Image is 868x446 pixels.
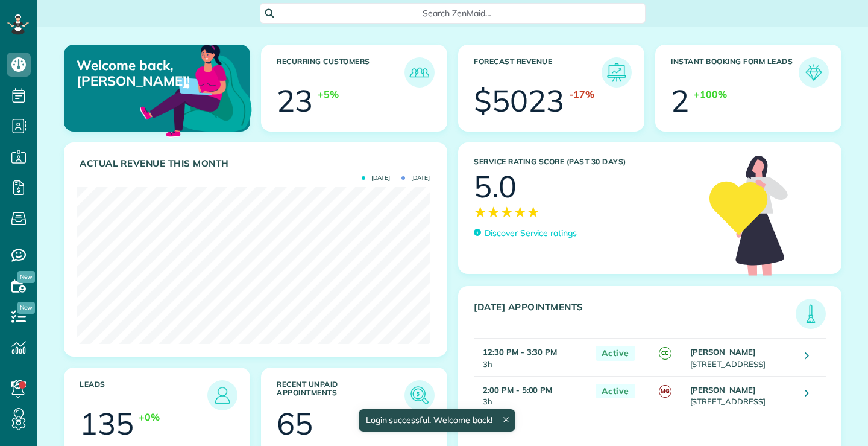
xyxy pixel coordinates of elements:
span: MG [659,385,671,398]
p: Welcome back, [PERSON_NAME]! [77,57,189,89]
div: +5% [318,88,339,101]
div: 2 [671,86,689,116]
img: icon_leads-1bed01f49abd5b7fead27621c3d59655bb73ed531f8eeb49469d10e621d6b896.png [210,383,234,407]
td: 3h [474,339,590,376]
h3: Recent unpaid appointments [277,380,404,410]
span: Active [596,384,635,399]
div: Login successful. Welcome back! [358,409,515,432]
span: Active [596,346,635,361]
span: CC [659,347,671,360]
a: Discover Service ratings [474,227,577,240]
img: icon_forecast_revenue-8c13a41c7ed35a8dcfafea3cbb826a0462acb37728057bba2d056411b612bbbe.png [605,60,629,84]
strong: 2:00 PM - 5:00 PM [483,385,552,395]
h3: Recurring Customers [277,57,404,88]
img: icon_form_leads-04211a6a04a5b2264e4ee56bc0799ec3eb69b7e499cbb523a139df1d13a81ae0.png [802,60,826,84]
div: +100% [694,88,727,101]
span: New [17,271,35,283]
img: icon_unpaid_appointments-47b8ce3997adf2238b356f14209ab4cced10bd1f174958f3ca8f1d0dd7fffeee.png [407,383,432,407]
td: 3h [474,376,590,413]
div: 23 [277,86,313,116]
strong: 12:30 PM - 3:30 PM [483,347,557,357]
img: icon_todays_appointments-901f7ab196bb0bea1936b74009e4eb5ffbc2d2711fa7634e0d609ed5ef32b18b.png [799,302,823,326]
td: [STREET_ADDRESS] [687,376,796,413]
div: +0% [139,410,160,424]
div: 135 [80,409,134,439]
h3: Leads [80,380,207,410]
img: icon_recurring_customers-cf858462ba22bcd05b5a5880d41d6543d210077de5bb9ebc9590e49fd87d84ed.png [407,60,432,84]
div: $5023 [474,86,564,116]
img: dashboard_welcome-42a62b7d889689a78055ac9021e634bf52bae3f8056760290aed330b23ab8690.png [137,31,254,148]
td: [STREET_ADDRESS] [687,339,796,376]
h3: Forecast Revenue [474,57,602,88]
h3: [DATE] Appointments [474,302,796,329]
div: -17% [569,88,594,101]
span: ★ [527,202,540,223]
div: 5.0 [474,171,517,202]
span: ★ [500,202,514,223]
span: [DATE] [362,175,390,181]
span: ★ [487,202,500,223]
strong: [PERSON_NAME] [690,347,756,357]
div: 65 [277,409,313,439]
h3: Actual Revenue this month [80,158,435,169]
span: ★ [474,202,487,223]
h3: Service Rating score (past 30 days) [474,158,697,166]
strong: [PERSON_NAME] [690,385,756,395]
span: ★ [514,202,527,223]
span: New [17,302,35,314]
p: Discover Service ratings [485,227,577,240]
h3: Instant Booking Form Leads [671,57,799,88]
span: [DATE] [401,175,430,181]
